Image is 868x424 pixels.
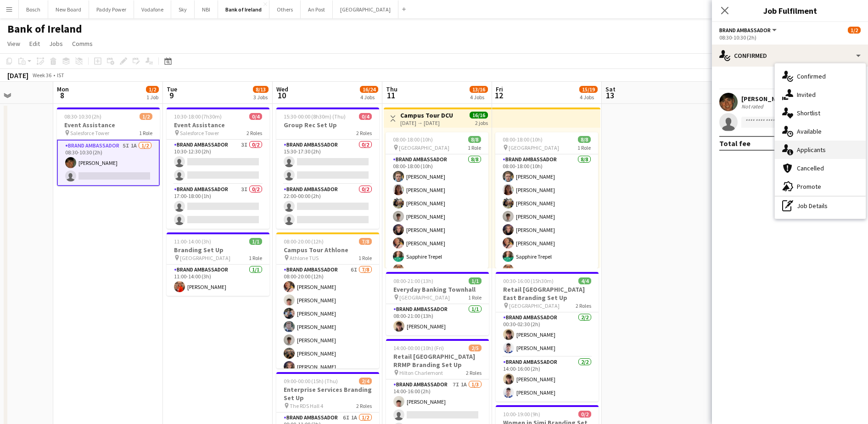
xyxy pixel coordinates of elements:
[719,27,778,34] button: Brand Ambassador
[49,40,63,48] span: Jobs
[276,246,379,254] h3: Campus Tour Athlone
[580,94,597,101] div: 4 Jobs
[140,113,152,120] span: 1/2
[386,352,489,369] h3: Retail [GEOGRAPHIC_DATA] RRMP Branding Set Up
[386,272,489,335] div: 08:00-21:00 (13h)1/1Everyday Banking Townhall [GEOGRAPHIC_DATA]1 RoleBrand Ambassador1/108:00-21:...
[359,378,372,384] span: 2/4
[276,85,288,93] span: Wed
[604,90,616,101] span: 13
[576,302,591,309] span: 2 Roles
[249,254,262,261] span: 1 Role
[741,103,765,110] div: Not rated
[57,72,64,79] div: IST
[276,385,379,402] h3: Enterprise Services Branding Set Up
[385,90,398,101] span: 11
[167,107,269,229] app-job-card: 10:30-18:00 (7h30m)0/4Event Assistance Salesforce Tower2 RolesBrand Ambassador3I0/210:30-12:30 (2...
[393,345,444,351] span: 14:00-00:00 (10h) (Fri)
[333,0,398,18] button: [GEOGRAPHIC_DATA]
[56,90,69,101] span: 8
[218,0,269,18] button: Bank of Ireland
[301,0,333,18] button: An Post
[386,285,489,294] h3: Everyday Banking Townhall
[579,86,598,93] span: 15/19
[470,94,487,101] div: 4 Jobs
[358,254,372,261] span: 1 Role
[775,104,866,122] div: Shortlist
[712,45,868,67] div: Confirmed
[775,159,866,177] div: Cancelled
[775,177,866,196] div: Promote
[475,119,488,126] div: 2 jobs
[495,132,598,268] app-job-card: 08:00-18:00 (10h)8/8 [GEOGRAPHIC_DATA]1 RoleBrand Ambassador8/808:00-18:00 (10h)[PERSON_NAME][PER...
[496,285,599,302] h3: Retail [GEOGRAPHIC_DATA] East Branding Set Up
[57,140,160,186] app-card-role: Brand Ambassador5I1A1/208:30-10:30 (2h)[PERSON_NAME]
[167,140,269,184] app-card-role: Brand Ambassador3I0/210:30-12:30 (2h)
[399,144,449,151] span: [GEOGRAPHIC_DATA]
[578,136,591,143] span: 8/8
[284,238,324,245] span: 08:00-20:00 (12h)
[64,113,101,120] span: 08:30-10:30 (2h)
[146,86,159,93] span: 1/2
[775,141,866,159] div: Applicants
[359,238,372,245] span: 7/8
[503,136,543,143] span: 08:00-18:00 (10h)
[57,107,160,186] app-job-card: 08:30-10:30 (2h)1/2Event Assistance Salesforce Tower1 RoleBrand Ambassador5I1A1/208:30-10:30 (2h)...
[276,232,379,368] app-job-card: 08:00-20:00 (12h)7/8Campus Tour Athlone Athlone TUS1 RoleBrand Ambassador6I7/808:00-20:00 (12h)[P...
[719,34,861,41] div: 08:30-10:30 (2h)
[496,85,503,93] span: Fri
[275,90,288,101] span: 10
[775,67,866,85] div: Confirmed
[578,277,591,284] span: 4/4
[167,121,269,129] h3: Event Assistance
[284,113,346,120] span: 15:30-00:00 (8h30m) (Thu)
[386,85,398,93] span: Thu
[253,86,269,93] span: 8/13
[7,22,82,36] h1: Bank of Ireland
[146,94,158,101] div: 1 Job
[503,411,540,418] span: 10:00-19:00 (9h)
[134,0,171,18] button: Vodafone
[167,85,177,93] span: Tue
[393,136,433,143] span: 08:00-18:00 (10h)
[360,94,378,101] div: 4 Jobs
[30,72,53,79] span: Week 36
[386,132,488,268] div: 08:00-18:00 (10h)8/8 [GEOGRAPHIC_DATA]1 RoleBrand Ambassador8/808:00-18:00 (10h)[PERSON_NAME][PER...
[57,121,160,129] h3: Event Assistance
[468,294,482,301] span: 1 Role
[57,85,69,93] span: Mon
[494,90,503,101] span: 12
[360,86,378,93] span: 16/24
[48,0,89,18] button: New Board
[495,154,598,279] app-card-role: Brand Ambassador8/808:00-18:00 (10h)[PERSON_NAME][PERSON_NAME][PERSON_NAME][PERSON_NAME][PERSON_N...
[167,246,269,254] h3: Branding Set Up
[356,130,372,136] span: 2 Roles
[26,38,44,50] a: Edit
[775,85,866,104] div: Invited
[290,402,323,409] span: The RDS Hall 4
[195,0,218,18] button: NBI
[276,121,379,129] h3: Group Rec Set Up
[29,40,40,48] span: Edit
[7,40,20,48] span: View
[68,38,96,50] a: Comms
[468,136,481,143] span: 8/8
[496,272,599,401] div: 00:30-16:00 (15h30m)4/4Retail [GEOGRAPHIC_DATA] East Branding Set Up [GEOGRAPHIC_DATA]2 RolesBran...
[246,130,262,136] span: 2 Roles
[605,85,616,93] span: Sat
[290,254,319,261] span: Athlone TUS
[399,294,450,301] span: [GEOGRAPHIC_DATA]
[174,113,222,120] span: 10:30-18:00 (7h30m)
[253,94,268,101] div: 3 Jobs
[89,0,134,18] button: Paddy Power
[468,144,481,151] span: 1 Role
[167,232,269,296] div: 11:00-14:00 (3h)1/1Branding Set Up [GEOGRAPHIC_DATA]1 RoleBrand Ambassador1/111:00-14:00 (3h)[PER...
[509,302,560,309] span: [GEOGRAPHIC_DATA]
[469,345,482,351] span: 2/5
[496,312,599,357] app-card-role: Brand Ambassador2/200:30-02:30 (2h)[PERSON_NAME][PERSON_NAME]
[284,378,338,384] span: 09:00-00:00 (15h) (Thu)
[470,112,488,119] span: 16/16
